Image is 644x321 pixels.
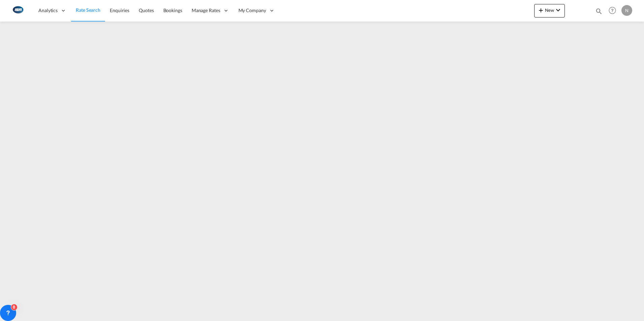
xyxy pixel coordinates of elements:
[607,5,618,16] span: Help
[621,5,632,16] div: N
[192,7,220,14] span: Manage Rates
[139,7,154,13] span: Quotes
[595,7,603,17] div: icon-magnify
[554,6,562,14] md-icon: icon-chevron-down
[110,7,129,13] span: Enquiries
[537,7,562,13] span: New
[537,6,545,14] md-icon: icon-plus 400-fg
[607,5,621,17] div: Help
[534,4,565,17] button: icon-plus 400-fgNewicon-chevron-down
[238,7,266,14] span: My Company
[595,7,603,15] md-icon: icon-magnify
[38,7,58,14] span: Analytics
[76,7,100,13] span: Rate Search
[10,3,25,18] img: 1aa151c0c08011ec8d6f413816f9a227.png
[163,7,182,13] span: Bookings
